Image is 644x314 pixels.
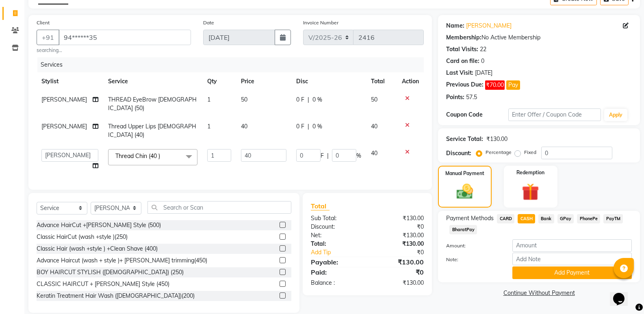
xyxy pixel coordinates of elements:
[41,96,87,103] span: [PERSON_NAME]
[486,135,507,143] div: ₹130.00
[440,256,506,263] label: Note:
[397,72,424,91] th: Action
[203,19,214,26] label: Date
[367,223,430,231] div: ₹0
[446,22,464,30] div: Name:
[308,122,309,131] span: |
[305,248,378,257] a: Add Tip
[305,223,367,231] div: Discount:
[451,182,478,201] img: _cash.svg
[446,80,484,90] div: Previous Due:
[486,149,512,156] label: Percentage
[475,69,492,77] div: [DATE]
[446,45,478,54] div: Total Visits:
[446,57,479,65] div: Card on file:
[37,268,184,277] div: BOY HAIRCUT STYLISH ([DEMOGRAPHIC_DATA]) (250)
[305,214,367,223] div: Sub Total:
[37,245,158,253] div: Classic Hair (wash +style ) +Clean Shave (400)
[41,123,87,130] span: [PERSON_NAME]
[37,57,430,72] div: Services
[308,95,309,104] span: |
[524,149,536,156] label: Fixed
[236,72,291,91] th: Price
[446,214,494,223] span: Payment Methods
[291,72,366,91] th: Disc
[108,123,196,139] span: Thread Upper Lips [DEMOGRAPHIC_DATA] (40)
[538,214,554,223] span: Bank
[512,239,632,252] input: Amount
[312,95,322,104] span: 0 %
[481,57,484,65] div: 0
[37,256,207,265] div: Advance Haircut (wash + style )+ [PERSON_NAME] trimming(450)
[37,233,128,241] div: Classic HairCut (wash +style )(250)
[367,279,430,287] div: ₹130.00
[241,123,247,130] span: 40
[321,152,324,160] span: F
[160,152,164,160] a: x
[449,225,477,234] span: BharatPay
[59,30,191,45] input: Search by Name/Mobile/Email/Code
[241,96,247,103] span: 50
[440,242,506,249] label: Amount:
[305,267,367,277] div: Paid:
[446,110,508,119] div: Coupon Code
[37,47,191,54] small: searching...
[518,214,535,223] span: CASH
[508,108,601,121] input: Enter Offer / Coupon Code
[446,93,464,102] div: Points:
[446,33,481,42] div: Membership:
[371,149,377,157] span: 40
[603,214,623,223] span: PayTM
[371,96,377,103] span: 50
[378,248,430,257] div: ₹0
[466,22,512,30] a: [PERSON_NAME]
[305,240,367,248] div: Total:
[305,231,367,240] div: Net:
[147,201,291,214] input: Search or Scan
[312,122,322,131] span: 0 %
[108,96,197,112] span: THREAD EyeBrow [DEMOGRAPHIC_DATA] (50)
[37,30,59,45] button: +91
[512,266,632,279] button: Add Payment
[366,72,397,91] th: Total
[303,19,338,26] label: Invoice Number
[485,80,505,90] span: ₹70.00
[37,19,50,26] label: Client
[202,72,236,91] th: Qty
[305,279,367,287] div: Balance :
[37,292,195,300] div: Keratin Treatment Hair Wash ([DEMOGRAPHIC_DATA])(200)
[371,123,377,130] span: 40
[305,257,367,267] div: Payable:
[367,240,430,248] div: ₹130.00
[311,202,330,210] span: Total
[207,96,210,103] span: 1
[115,152,160,160] span: Thread Chin (40 )
[610,282,636,306] iframe: chat widget
[367,257,430,267] div: ₹130.00
[516,181,544,203] img: _gift.svg
[557,214,574,223] span: GPay
[445,170,484,177] label: Manual Payment
[207,123,210,130] span: 1
[327,152,329,160] span: |
[356,152,361,160] span: %
[466,93,477,102] div: 57.5
[296,122,304,131] span: 0 F
[367,267,430,277] div: ₹0
[37,221,161,230] div: Advance HairCut +[PERSON_NAME] Style (500)
[37,280,169,288] div: CLASSIC HAIRCUT + [PERSON_NAME] Style (450)
[296,95,304,104] span: 0 F
[446,135,483,143] div: Service Total:
[577,214,600,223] span: PhonePe
[516,169,544,176] label: Redemption
[480,45,486,54] div: 22
[37,72,103,91] th: Stylist
[497,214,514,223] span: CARD
[446,33,632,42] div: No Active Membership
[604,109,627,121] button: Apply
[446,149,471,158] div: Discount:
[512,253,632,265] input: Add Note
[367,214,430,223] div: ₹130.00
[103,72,202,91] th: Service
[506,80,520,90] button: Pay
